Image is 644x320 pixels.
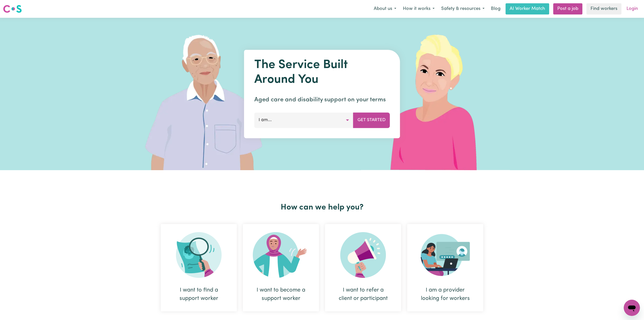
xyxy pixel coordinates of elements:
a: AI Worker Match [506,3,549,14]
div: I want to find a support worker [173,286,225,303]
div: I want to find a support worker [161,224,237,311]
p: Aged care and disability support on your terms [254,95,390,104]
a: Careseekers logo [3,3,22,15]
div: I am a provider looking for workers [407,224,483,311]
div: I want to become a support worker [255,286,307,303]
img: Careseekers logo [3,4,22,13]
button: About us [370,4,400,14]
div: I want to refer a client or participant [337,286,389,303]
h2: How can we help you? [158,203,486,212]
button: Get Started [353,113,390,128]
a: Find workers [586,3,621,14]
div: I want to refer a client or participant [325,224,401,311]
button: I am... [254,113,353,128]
img: Refer [340,232,386,278]
h1: The Service Built Around You [254,58,390,87]
div: I want to become a support worker [243,224,319,311]
img: Search [176,232,222,278]
img: Provider [421,232,470,278]
a: Login [623,3,641,14]
button: How it works [400,4,438,14]
img: Become Worker [253,232,309,278]
iframe: Button to launch messaging window [624,300,640,316]
button: Safety & resources [438,4,488,14]
a: Blog [488,3,504,14]
div: I am a provider looking for workers [419,286,471,303]
a: Post a job [553,3,582,14]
